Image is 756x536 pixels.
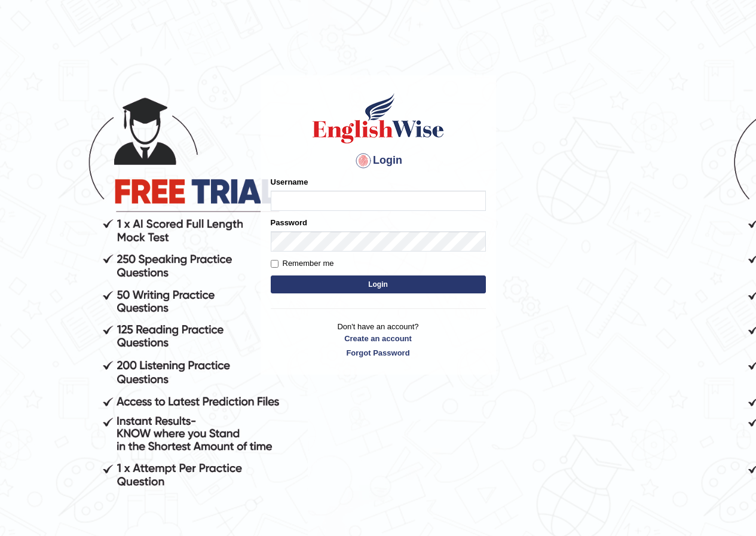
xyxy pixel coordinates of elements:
[271,217,307,228] label: Password
[310,91,446,145] img: Logo of English Wise sign in for intelligent practice with AI
[271,151,486,170] h4: Login
[271,260,278,268] input: Remember me
[271,275,486,293] button: Login
[271,258,334,269] label: Remember me
[271,347,486,359] a: Forgot Password
[271,176,308,188] label: Username
[271,321,486,358] p: Don't have an account?
[271,333,486,344] a: Create an account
